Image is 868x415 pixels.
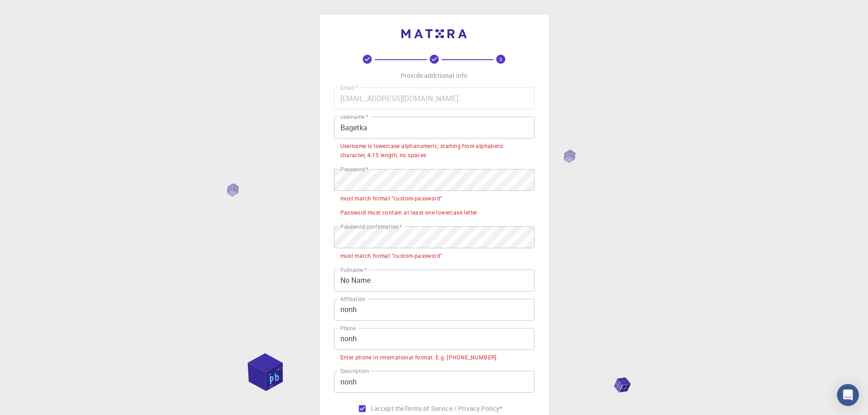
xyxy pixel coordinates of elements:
div: must match format "custom-password" [340,194,442,203]
label: Fullname [340,266,367,274]
span: I accept the [371,404,405,413]
div: must match format "custom-password" [340,251,442,261]
div: Username is lowercase alphanumeric, starting from alphabetic character, 4-15 length, no spaces [340,142,528,160]
div: Open Intercom Messenger [837,384,859,406]
p: Provide additional info [401,71,467,80]
p: Terms of Service / Privacy Policy * [404,404,502,413]
label: username [340,113,368,121]
label: Password confirmation [340,223,402,231]
label: Password [340,165,368,173]
a: Terms of Service / Privacy Policy* [404,404,502,413]
text: 3 [499,56,502,62]
div: Password must contain at least one lowercase letter [340,208,478,217]
label: Description [340,367,369,375]
div: Enter phone in international format. E.g. [PHONE_NUMBER] [340,353,497,362]
label: Email [340,84,358,92]
label: Phone [340,324,356,332]
label: Affiliation [340,295,365,303]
